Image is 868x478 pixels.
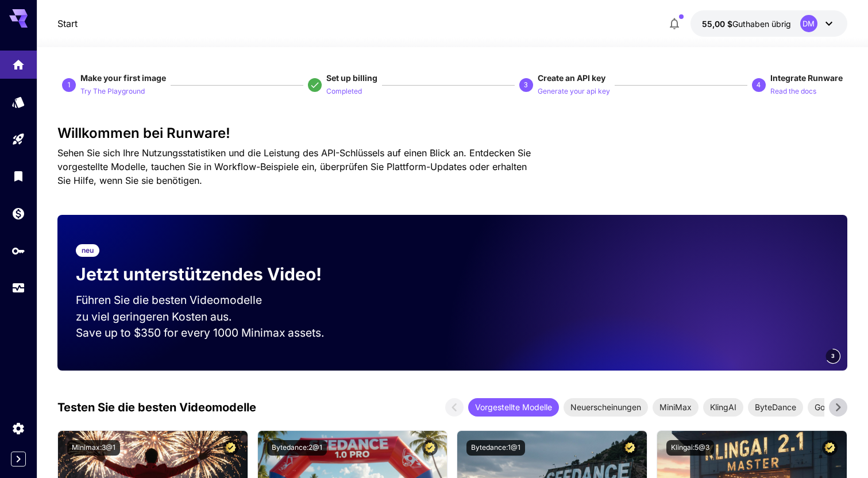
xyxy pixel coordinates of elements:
[748,398,803,417] div: ByteDance
[11,95,25,109] div: Modelle
[653,398,699,417] div: MiniMax
[748,401,803,413] span: ByteDance
[524,80,528,90] p: 3
[267,440,327,456] button: Bytedance:2@1
[822,440,838,456] button: Zertifiziertes Modell - Geprüft für beste Leistung und enthält eine kommerzielle Lizenz.
[80,73,166,83] span: Make your first image
[538,86,610,97] p: Generate your api key
[703,401,743,413] span: KlingAI
[326,73,377,83] span: Set up billing
[732,19,791,29] span: Guthaben übrig
[67,80,71,90] p: 1
[690,10,847,37] button: 55,00 $DM
[703,398,743,417] div: KlingAI
[770,86,816,97] p: Read the docs
[11,169,25,183] div: Bibliothek
[11,244,25,258] div: API-Schlüssel
[76,261,322,287] p: Jetzt unterstützendes Video!
[11,132,25,147] div: Spielplatz
[808,401,865,413] span: Google Veo
[223,440,238,456] button: Zertifiziertes Modell - Geprüft für beste Leistung und enthält eine kommerzielle Lizenz.
[11,57,25,72] div: Start
[466,440,525,456] button: Bytedance:1@1
[57,147,531,186] span: Sehen Sie sich Ihre Nutzungsstatistiken und die Leistung des API-Schlüssels auf einen Blick an. E...
[80,84,145,98] button: Try The Playground
[76,292,344,325] p: Führen Sie die besten Videomodelle zu viel geringeren Kosten aus.
[757,80,761,90] p: 4
[538,84,610,98] button: Generate your api key
[808,398,865,417] div: Google Veo
[11,281,25,295] div: Verwendungszweck
[82,245,94,256] p: neu
[57,17,78,30] nav: Brotkrume
[422,440,438,456] button: Zertifiziertes Modell - Geprüft für beste Leistung und enthält eine kommerzielle Lizenz.
[622,440,638,456] button: Zertifiziertes Modell - Geprüft für beste Leistung und enthält eine kommerzielle Lizenz.
[800,15,817,32] div: DM
[80,86,145,97] p: Try The Playground
[76,325,344,341] p: Save up to $350 for every 1000 Minimax assets.
[57,125,847,141] h3: Willkommen bei Runware!
[57,399,256,416] p: Testen Sie die besten Videomodelle
[468,401,559,413] span: Vorgestellte Modelle
[57,17,78,30] a: Start
[564,398,648,417] div: Neuerscheinungen
[770,84,816,98] button: Read the docs
[67,440,120,456] button: Minimax:3@1
[326,84,362,98] button: Completed
[831,352,835,360] span: 3
[468,398,559,417] div: Vorgestellte Modelle
[770,73,843,83] span: Integrate Runware
[538,73,605,83] span: Create an API key
[11,452,26,467] button: Seitenleiste erweitern
[11,206,25,221] div: Brieftaschen
[702,18,791,30] div: 55,00 $
[653,401,699,413] span: MiniMax
[666,440,714,456] button: Klingai:5@3
[326,86,362,97] p: Completed
[564,401,648,413] span: Neuerscheinungen
[702,19,732,29] span: 55,00 $
[11,421,25,435] div: Einstellungen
